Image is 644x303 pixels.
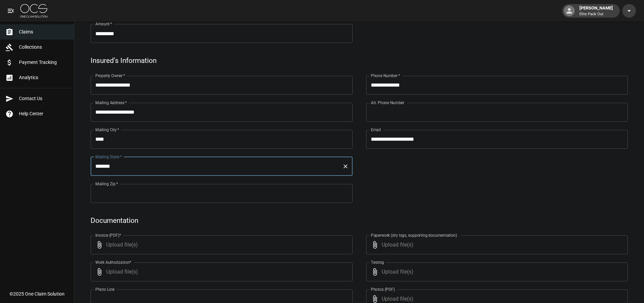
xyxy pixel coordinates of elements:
[9,290,65,297] div: © 2025 One Claim Solution
[95,73,125,78] label: Property Owner
[19,74,69,81] span: Analytics
[95,154,122,160] label: Mailing State
[19,44,69,51] span: Collections
[4,4,18,18] button: open drawer
[95,100,127,106] label: Mailing Address
[579,11,613,17] p: Elite Pack Out
[95,127,119,133] label: Mailing City
[371,73,400,78] label: Phone Number
[371,232,457,238] label: Paperwork (dry logs, supporting documentation)
[20,4,47,18] img: ocs-logo-white-transparent.png
[19,28,69,36] span: Claims
[95,286,115,292] label: Photo Link
[19,59,69,66] span: Payment Tracking
[95,181,118,187] label: Mailing Zip
[95,21,112,27] label: Amount
[19,95,69,102] span: Contact Us
[106,262,334,281] span: Upload file(s)
[95,232,121,238] label: Invoice (PDF)*
[371,127,381,133] label: Email
[382,235,610,254] span: Upload file(s)
[371,286,395,292] label: Photos (PDF)
[95,259,132,265] label: Work Authorization*
[371,259,384,265] label: Testing
[382,262,610,281] span: Upload file(s)
[577,5,616,17] div: [PERSON_NAME]
[106,235,334,254] span: Upload file(s)
[371,100,404,106] label: Alt. Phone Number
[341,162,350,171] button: Clear
[19,110,69,117] span: Help Center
